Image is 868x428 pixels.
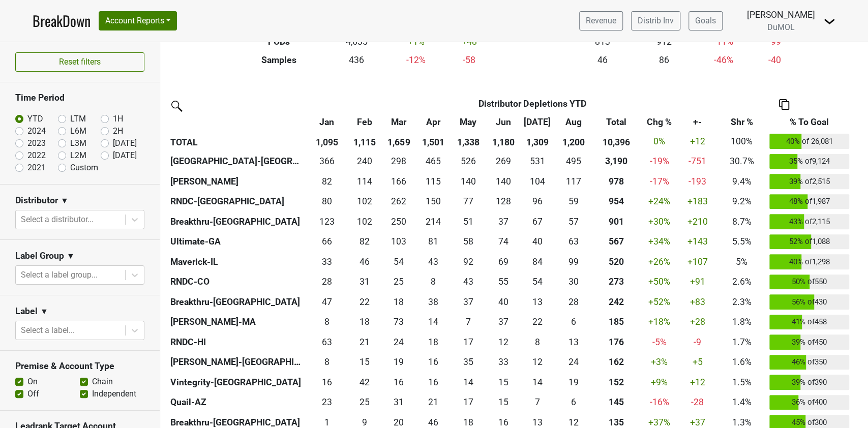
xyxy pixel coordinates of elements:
div: -9 [681,335,714,349]
label: 2021 [27,162,46,174]
td: 531.336 [520,151,555,172]
div: 3,190 [594,155,638,168]
td: 33.33 [487,352,520,373]
div: 47 [308,295,346,309]
td: 261.5 [381,192,416,212]
th: Distributor Depletions YTD [348,95,716,113]
div: 54 [522,275,552,288]
div: 13 [557,335,589,349]
td: -46 % [695,51,753,69]
td: 18 [416,332,450,352]
th: Maverick-IL [168,252,306,272]
label: 2022 [27,149,46,162]
div: 38 [419,295,447,309]
td: 16.49 [416,352,450,373]
div: 240 [350,155,379,168]
td: 114.666 [416,171,450,192]
td: 140.333 [450,171,487,192]
td: 24.3 [381,332,416,352]
div: 37 [489,215,518,228]
td: 13 [520,292,555,312]
div: 25 [384,275,414,288]
div: 57 [557,215,589,228]
div: 214 [419,215,447,228]
div: 366 [308,155,346,168]
div: 33 [308,255,346,268]
div: 54 [384,255,414,268]
td: 73 [381,312,416,332]
td: 436 [326,51,387,69]
td: 84.167 [520,252,555,272]
div: 8 [522,335,552,349]
div: 298 [384,155,414,168]
th: +-: activate to sort column ascending [678,113,716,131]
td: +34 % [640,232,678,252]
div: 114 [350,175,379,188]
div: 520 [594,255,638,268]
div: 262 [384,195,414,208]
th: Feb: activate to sort column ascending [348,113,381,131]
div: 92 [452,255,484,268]
div: 84 [522,255,552,268]
th: 1,501 [416,131,450,151]
td: 495 [554,151,592,172]
td: 7.833 [520,332,555,352]
div: 66 [308,235,346,248]
div: 250 [384,215,414,228]
td: 268.668 [487,151,520,172]
td: 5.5% [716,232,767,252]
div: 77 [452,195,484,208]
th: 566.840 [592,232,640,252]
td: 59.332 [554,192,592,212]
div: 96 [522,195,552,208]
label: L6M [70,125,86,137]
div: +28 [681,315,714,328]
div: 12 [489,335,518,349]
td: 34.68 [450,352,487,373]
label: 2024 [27,125,46,137]
td: 122.51 [306,211,348,232]
div: 465 [419,155,447,168]
th: Chg %: activate to sort column ascending [640,113,678,131]
td: 45.5 [348,252,381,272]
label: On [27,376,38,388]
td: 42.5 [416,252,450,272]
a: Revenue [579,11,623,30]
td: -12 % [387,51,445,69]
td: +24 % [640,192,678,212]
div: 102 [350,195,379,208]
div: 46 [350,255,379,268]
td: 18.52 [381,352,416,373]
th: 953.802 [592,192,640,212]
td: 28 [554,292,592,312]
div: 8 [308,315,346,328]
th: &nbsp;: activate to sort column ascending [168,113,306,131]
h3: Distributor [15,195,58,206]
td: 117 [554,171,592,192]
td: 24.7 [381,272,416,292]
div: 81 [419,235,447,248]
img: filter [168,97,184,113]
td: 92.001 [450,252,487,272]
td: 6.33 [554,312,592,332]
label: 2H [113,125,123,137]
td: 57.66 [450,232,487,252]
label: Custom [70,162,98,174]
td: -17 % [640,171,678,192]
th: Breakthru-[GEOGRAPHIC_DATA] [168,211,306,232]
td: 66.34 [306,232,348,252]
div: +183 [681,195,714,208]
td: 86 [634,51,695,69]
span: +12 [690,136,705,146]
td: 297.8 [381,151,416,172]
td: -5 % [640,332,678,352]
div: 73 [384,315,414,328]
img: Copy to clipboard [779,99,789,110]
a: BreakDown [33,10,91,32]
th: [PERSON_NAME] [168,171,306,192]
label: Independent [92,388,136,400]
th: 1,338 [450,131,487,151]
td: 104.167 [520,171,555,192]
td: -19 % [640,151,678,172]
div: +83 [681,295,714,309]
